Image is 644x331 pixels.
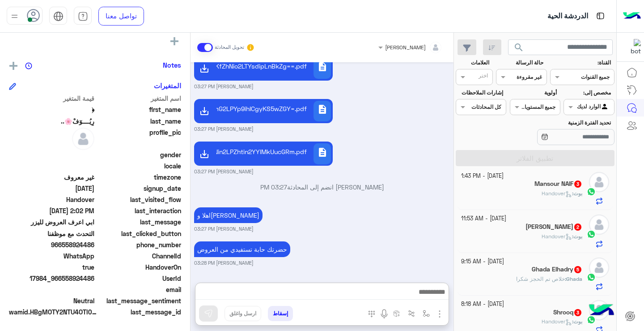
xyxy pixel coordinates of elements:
[317,61,328,72] span: description
[216,143,310,164] div: 2LnYsdmI2LYg2KfZhNin2LPZhtin2YYlMkUucGRm.pdf
[96,274,182,283] span: UserId
[573,233,582,240] span: بوت
[9,240,94,249] span: 966558924486
[9,217,94,227] span: ابي اعرف العروض لليزر
[551,59,611,67] label: القناة:
[216,58,310,79] div: 2LnYsdmI2LYg2KfZhNio2LTYsdipLnBkZg==.pdf
[511,119,611,127] label: تحديد الفترة الزمنية
[565,275,582,282] b: :
[225,306,261,321] button: ارسل واغلق
[96,296,182,305] span: last_message_sentiment
[9,172,94,182] span: غير معروف
[542,233,572,240] span: Handover
[96,285,182,294] span: email
[516,275,565,282] span: خلاص تم الحجز شكرا
[78,11,88,21] img: tab
[497,59,543,67] label: حالة الرسالة
[566,275,582,282] span: Ghada
[385,44,426,51] span: [PERSON_NAME]
[96,217,182,227] span: last_message
[9,229,94,238] span: التحدث مع موظفنا
[574,224,581,231] span: 2
[390,306,404,321] button: create order
[96,161,182,171] span: locale
[574,181,581,188] span: 3
[194,99,333,123] a: description2KzZhtiq2YQg2KjYsdmIINmF2KfZg9izINmG2LPYp9ihICgyKS5wZGY=.pdf
[194,56,333,81] a: description2LnYsdmI2LYg2KfZhNio2LTYsdipLnBkZg==.pdf
[565,89,611,97] label: مخصص إلى:
[220,147,307,156] p: 2LnYsdmI2LYg2KfZhNin2LPZhtin2YYlMkUucGRm.pdf
[317,147,328,158] span: description
[25,62,32,69] img: notes
[74,7,92,26] a: tab
[573,318,582,325] span: بوت
[163,61,181,69] h6: Notes
[96,94,182,103] span: اسم المتغير
[625,39,641,55] img: 177882628735456
[9,94,94,103] span: قيمة المتغير
[260,183,287,191] span: 03:27 PM
[220,104,307,113] p: 2KzZhtiq2YQg2KjYsdmIINmF2KfZg9izINmG2LPYp9ihICgyKS5wZGY=.pdf
[9,11,20,22] img: profile
[456,150,614,166] button: تطبيق الفلاتر
[9,62,17,70] img: add
[461,258,504,266] small: [DATE] - 9:15 AM
[553,309,582,316] h5: Shrooq
[547,10,588,22] p: الدردشة الحية
[96,116,182,126] span: last_name
[9,274,94,283] span: 17984_966558924486
[461,172,504,181] small: [DATE] - 1:43 PM
[511,89,557,97] label: أولوية
[589,172,609,192] img: defaultAdmin.png
[194,241,290,257] p: 7/10/2025, 3:28 PM
[525,223,582,231] h5: Ammar Adili
[589,215,609,235] img: defaultAdmin.png
[513,42,524,53] span: search
[9,116,94,126] span: رِيُــــوٓفْ🌸..
[194,225,254,232] small: [PERSON_NAME] 03:27 PM
[572,190,582,197] b: :
[589,258,609,278] img: defaultAdmin.png
[379,309,390,319] img: send voice note
[96,172,182,182] span: timezone
[534,180,582,188] h5: Mansour NAIF
[457,89,503,97] label: إشارات الملاحظات
[587,230,596,239] img: WhatsApp
[508,39,530,59] button: search
[194,207,263,223] p: 7/10/2025, 3:27 PM
[9,105,94,114] span: ﴿
[9,307,98,317] span: wamid.HBgMOTY2NTU4OTI0NDg2FQIAEhgUM0FBREUwRkYxQkIzMTkxQjBDN0QA
[194,182,450,192] p: [PERSON_NAME] انضم إلى المحادثة
[194,259,254,267] small: [PERSON_NAME] 03:28 PM
[587,187,596,196] img: WhatsApp
[404,306,419,321] button: Trigger scenario
[419,306,434,321] button: select flow
[100,307,181,317] span: last_message_id
[408,310,415,317] img: Trigger scenario
[9,296,94,305] span: 0
[9,285,94,294] span: null
[434,309,445,319] img: send attachment
[9,206,94,215] span: 2025-10-07T11:02:08.873Z
[96,262,182,272] span: HandoverOn
[368,310,375,318] img: make a call
[595,10,606,21] img: tab
[573,190,582,197] span: بوت
[194,142,333,166] a: description2LnYsdmI2LYg2KfZhNin2LPZhtin2YYlMkUucGRm.pdf
[572,233,582,240] b: :
[194,125,254,133] small: [PERSON_NAME] 03:27 PM
[574,309,581,316] span: 3
[457,59,489,67] label: العلامات
[220,61,307,71] p: 2LnYsdmI2LYg2KfZhNio2LTYsdipLnBkZg==.pdf
[542,318,572,325] span: Handover
[9,161,94,171] span: null
[393,310,400,317] img: create order
[96,251,182,261] span: ChannelId
[532,266,582,273] h5: Ghada Elhadry
[9,195,94,204] span: Handover
[194,168,254,175] small: [PERSON_NAME] 03:27 PM
[96,184,182,193] span: signup_date
[96,229,182,238] span: last_clicked_button
[317,104,328,115] span: description
[9,262,94,272] span: true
